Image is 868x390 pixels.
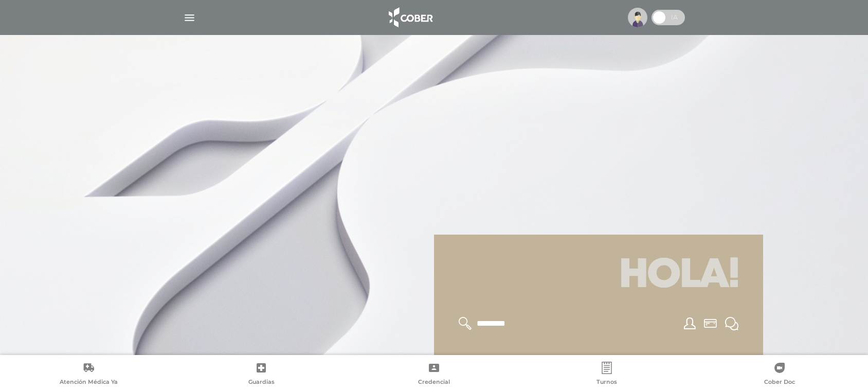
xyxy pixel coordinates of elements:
[60,378,118,387] span: Atención Médica Ya
[383,5,437,30] img: logo_cober_home-white.png
[596,378,617,387] span: Turnos
[693,362,866,388] a: Cober Doc
[175,362,348,388] a: Guardias
[183,11,196,24] img: Cober_menu-lines-white.svg
[446,247,751,305] h1: Hola!
[348,362,520,388] a: Credencial
[2,362,175,388] a: Atención Médica Ya
[520,362,693,388] a: Turnos
[764,378,795,387] span: Cober Doc
[248,378,275,387] span: Guardias
[628,8,647,27] img: profile-placeholder.svg
[418,378,450,387] span: Credencial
